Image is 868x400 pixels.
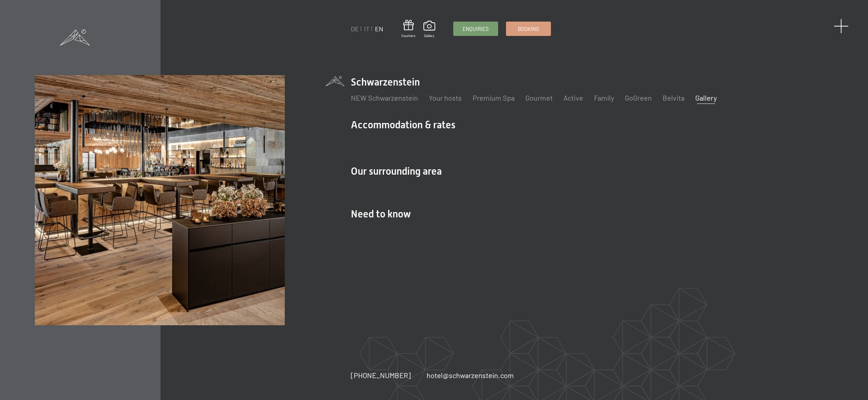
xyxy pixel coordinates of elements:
a: Gallery [423,21,435,38]
a: Your hosts [429,93,462,102]
a: DE [351,25,359,33]
a: Gourmet [525,93,553,102]
a: GoGreen [625,93,652,102]
span: [PHONE_NUMBER] [351,371,411,380]
a: Family [594,93,614,102]
a: Vouchers [401,20,416,38]
a: NEW Schwarzenstein [351,93,418,102]
span: Enquiries [463,25,489,33]
a: EN [375,25,383,33]
a: Active [563,93,583,102]
a: Belvita [663,93,684,102]
span: Vouchers [401,33,416,38]
a: hotel@schwarzenstein.com [427,370,514,380]
a: Enquiries [454,22,498,36]
span: Booking [518,25,539,33]
img: Gallery – our hotel in Valle Aurina, in Italy [35,75,285,325]
a: IT [364,25,370,33]
a: Premium Spa [473,93,515,102]
a: [PHONE_NUMBER] [351,370,411,380]
a: Booking [506,22,551,36]
a: Gallery [695,93,717,102]
span: Gallery [423,33,435,38]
